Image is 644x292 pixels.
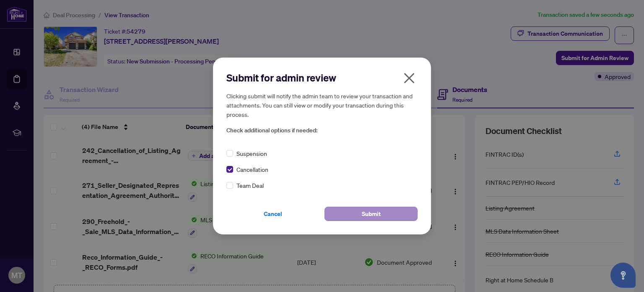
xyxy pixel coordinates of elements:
[236,181,264,190] span: Team Deal
[236,165,268,174] span: Cancellation
[610,263,636,288] button: Open asap
[226,126,418,135] span: Check additional options if needed:
[264,207,282,221] span: Cancel
[226,91,418,119] h5: Clicking submit will notify the admin team to review your transaction and attachments. You can st...
[226,207,319,221] button: Cancel
[236,149,267,158] span: Suspension
[402,71,416,85] span: close
[362,207,381,221] span: Submit
[325,207,418,221] button: Submit
[226,71,418,84] h2: Submit for admin review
